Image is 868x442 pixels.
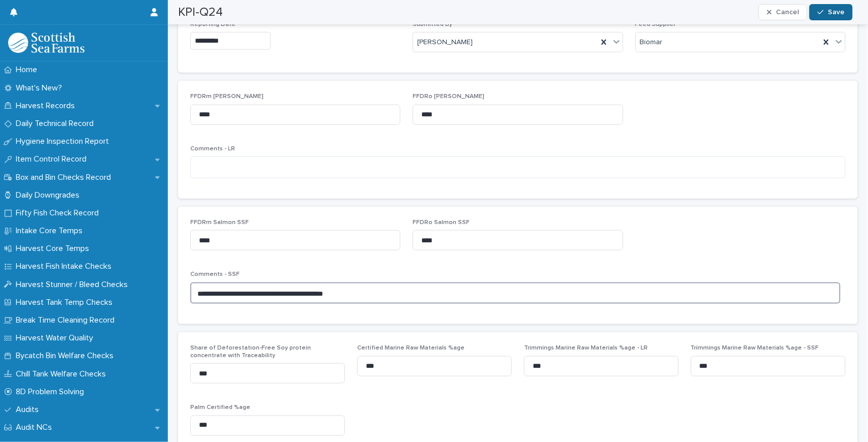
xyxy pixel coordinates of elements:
p: Harvest Core Temps [12,244,97,254]
span: Submitted By [413,21,452,27]
span: Certified Marine Raw Materials %age [357,345,465,351]
span: Share of Deforestation-Free Soy protein concentrate with Traceability [190,345,311,358]
span: FFDRo Salmon SSF [413,219,470,226]
p: What's New? [12,83,70,93]
span: [PERSON_NAME] [417,37,473,48]
p: Item Control Record [12,154,95,164]
span: Save [828,9,845,16]
span: Comments - SSF [190,271,240,277]
img: mMrefqRFQpe26GRNOUkG [8,33,84,53]
span: FFDRo [PERSON_NAME] [413,93,484,100]
button: Save [809,4,853,20]
p: Harvest Records [12,101,83,111]
p: Audits [12,405,47,415]
span: Cancel [776,9,799,16]
p: 8D Problem Solving [12,387,92,397]
span: Biomar [640,37,663,48]
p: Fifty Fish Check Record [12,208,107,218]
p: Daily Technical Record [12,119,102,129]
p: Break Time Cleaning Record [12,315,123,325]
p: Bycatch Bin Welfare Checks [12,351,122,361]
p: Intake Core Temps [12,226,91,236]
h2: KPI-Q24 [178,5,223,20]
p: Chill Tank Welfare Checks [12,369,114,379]
p: Home [12,65,45,75]
span: Trimmings Marine Raw Materials %age - LR [524,345,648,351]
span: FFDRm [PERSON_NAME] [190,93,264,100]
button: Cancel [759,4,807,20]
span: Trimmings Marine Raw Materials %age - SSF [691,345,819,351]
span: Feed Supplier [635,21,676,27]
p: Audit NCs [12,423,60,432]
p: Harvest Stunner / Bleed Checks [12,280,136,290]
p: Harvest Fish Intake Checks [12,262,120,271]
span: Comments - LR [190,146,235,152]
span: FFDRm Salmon SSF [190,219,249,226]
span: Reporting Date [190,21,236,27]
p: Hygiene Inspection Report [12,137,117,146]
p: Daily Downgrades [12,191,88,200]
p: Harvest Water Quality [12,333,101,343]
span: Palm Certified %age [190,404,250,411]
p: Harvest Tank Temp Checks [12,298,121,307]
p: Box and Bin Checks Record [12,173,119,182]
